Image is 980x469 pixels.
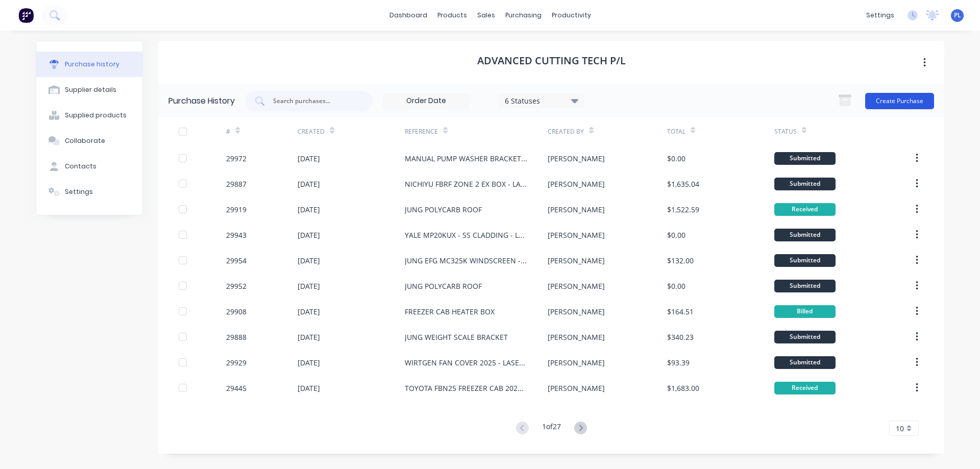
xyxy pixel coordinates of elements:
div: Received [774,382,836,394]
div: Submitted [774,178,836,190]
div: Purchase History [168,95,235,107]
div: 29954 [226,255,247,266]
div: Submitted [774,356,836,369]
div: [DATE] [298,332,320,342]
span: 10 [896,423,904,434]
button: Supplied products [36,103,142,128]
div: 29887 [226,179,247,189]
div: $0.00 [667,281,685,291]
div: settings [861,8,899,23]
button: Supplier details [36,77,142,103]
div: 6 Statuses [505,95,578,106]
div: NICHIYU FBRF ZONE 2 EX BOX - LASERCUTTING [405,179,527,189]
div: $0.00 [667,230,685,240]
div: [DATE] [298,230,320,240]
div: JUNG EFG MC325K WINDSCREEN - LASERCUTTING [405,255,527,266]
div: Submitted [774,254,836,267]
div: Collaborate [65,136,105,145]
button: Contacts [36,154,142,179]
div: [PERSON_NAME] [548,230,605,240]
div: $164.51 [667,306,694,317]
div: Received [774,203,836,216]
div: $1,522.59 [667,204,699,215]
div: $0.00 [667,153,685,164]
div: Submitted [774,280,836,292]
div: [PERSON_NAME] [548,306,605,317]
div: [DATE] [298,153,320,164]
div: [PERSON_NAME] [548,281,605,291]
div: products [432,8,472,23]
div: JUNG POLYCARB ROOF [405,204,482,215]
div: YALE MP20KUX - SS CLADDING - LASERCUTTING [405,230,527,240]
div: Submitted [774,229,836,241]
div: [DATE] [298,306,320,317]
div: Created [298,127,325,136]
div: 29952 [226,281,247,291]
div: 1 of 27 [542,421,561,436]
div: 29908 [226,306,247,317]
div: [PERSON_NAME] [548,255,605,266]
div: [DATE] [298,357,320,368]
div: purchasing [500,8,547,23]
div: $1,683.00 [667,383,699,393]
input: Search purchases... [272,96,357,106]
div: [DATE] [298,179,320,189]
div: Total [667,127,685,136]
div: productivity [547,8,596,23]
button: Purchase history [36,52,142,77]
div: [PERSON_NAME] [548,153,605,164]
div: 29919 [226,204,247,215]
div: 29888 [226,332,247,342]
div: 29929 [226,357,247,368]
div: 29943 [226,230,247,240]
button: Collaborate [36,128,142,154]
div: Submitted [774,152,836,165]
div: [PERSON_NAME] [548,383,605,393]
div: 29445 [226,383,247,393]
div: JUNG WEIGHT SCALE BRACKET [405,332,508,342]
div: Settings [65,187,93,196]
div: WIRTGEN FAN COVER 2025 - LASERCUTTING [405,357,527,368]
div: JUNG POLYCARB ROOF [405,281,482,291]
h1: ADVANCED CUTTING TECH P/L [477,55,626,67]
div: # [226,127,230,136]
div: [DATE] [298,255,320,266]
div: Reference [405,127,438,136]
div: [DATE] [298,281,320,291]
div: [PERSON_NAME] [548,179,605,189]
div: Status [774,127,797,136]
input: Order Date [383,93,469,109]
div: $1,635.04 [667,179,699,189]
div: $93.39 [667,357,690,368]
img: Factory [18,8,34,23]
div: [DATE] [298,204,320,215]
div: Submitted [774,331,836,343]
div: sales [472,8,500,23]
div: [DATE] [298,383,320,393]
div: Contacts [65,162,96,171]
div: MANUAL PUMP WASHER BRACKETS X 10 [405,153,527,164]
button: Create Purchase [865,93,934,109]
div: 29972 [226,153,247,164]
button: Settings [36,179,142,205]
a: dashboard [384,8,432,23]
div: Purchase history [65,60,119,69]
span: PL [954,11,961,20]
div: Billed [774,305,836,318]
div: [PERSON_NAME] [548,357,605,368]
div: $132.00 [667,255,694,266]
div: TOYOTA FBN25 FREEZER CAB 2025 - LASERCUTTING [405,383,527,393]
div: Supplied products [65,111,127,120]
div: FREEZER CAB HEATER BOX [405,306,495,317]
div: [PERSON_NAME] [548,332,605,342]
div: Supplier details [65,85,116,94]
div: $340.23 [667,332,694,342]
div: Created By [548,127,584,136]
div: [PERSON_NAME] [548,204,605,215]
